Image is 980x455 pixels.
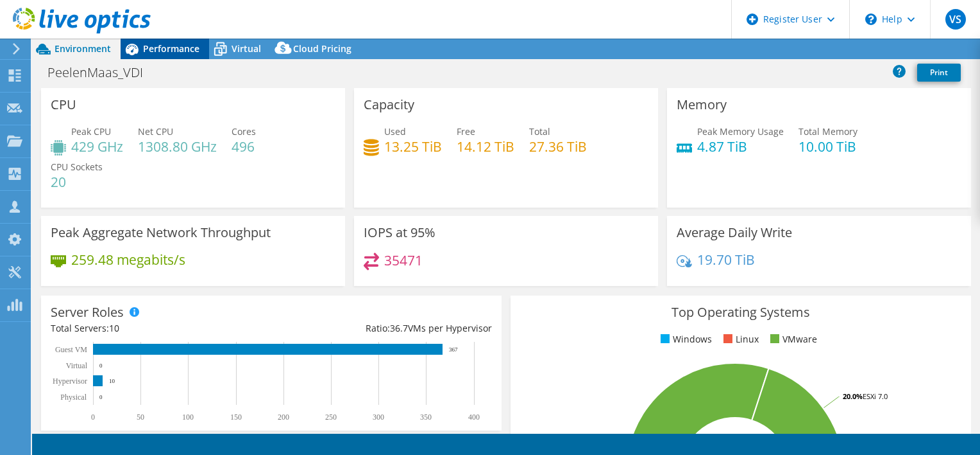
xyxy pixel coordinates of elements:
[384,125,406,138] span: Used
[364,226,435,240] h3: IOPS at 95%
[230,413,242,422] text: 150
[293,42,351,55] span: Cloud Pricing
[325,413,337,422] text: 250
[91,413,95,422] text: 0
[468,413,480,422] text: 400
[71,125,111,138] span: Peak CPU
[182,413,194,422] text: 100
[863,391,888,401] tspan: ESXi 7.0
[373,413,384,422] text: 300
[99,394,103,400] text: 0
[55,42,111,55] span: Environment
[51,305,124,319] h3: Server Roles
[143,42,199,55] span: Performance
[697,139,784,154] h4: 4.87 TiB
[51,175,103,189] h4: 20
[55,345,87,354] text: Guest VM
[271,321,492,335] div: Ratio: VMs per Hypervisor
[520,305,961,319] h3: Top Operating Systems
[232,139,256,154] h4: 496
[138,139,217,154] h4: 1308.80 GHz
[51,321,271,335] div: Total Servers:
[60,393,87,402] text: Physical
[109,378,115,384] text: 10
[945,9,966,30] span: VS
[843,391,863,401] tspan: 20.0%
[767,332,817,346] li: VMware
[677,226,792,240] h3: Average Daily Write
[99,362,103,369] text: 0
[697,253,755,267] h4: 19.70 TiB
[420,413,432,422] text: 350
[657,332,712,346] li: Windows
[449,346,458,353] text: 367
[232,42,261,55] span: Virtual
[697,125,784,138] span: Peak Memory Usage
[798,139,857,154] h4: 10.00 TiB
[71,139,123,154] h4: 429 GHz
[66,361,88,370] text: Virtual
[384,139,442,154] h4: 13.25 TiB
[798,125,857,138] span: Total Memory
[677,98,727,112] h3: Memory
[51,226,271,240] h3: Peak Aggregate Network Throughput
[384,253,423,267] h4: 35471
[720,332,759,346] li: Linux
[457,125,475,138] span: Free
[109,322,119,334] span: 10
[51,98,76,112] h3: CPU
[364,98,414,112] h3: Capacity
[137,413,144,422] text: 50
[457,139,514,154] h4: 14.12 TiB
[278,413,289,422] text: 200
[53,377,87,386] text: Hypervisor
[232,125,256,138] span: Cores
[865,13,877,25] svg: \n
[529,139,587,154] h4: 27.36 TiB
[71,253,185,267] h4: 259.48 megabits/s
[390,322,408,334] span: 36.7
[42,66,163,80] h1: PeelenMaas_VDI
[529,125,550,138] span: Total
[51,161,103,173] span: CPU Sockets
[138,125,173,138] span: Net CPU
[917,64,961,82] a: Print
